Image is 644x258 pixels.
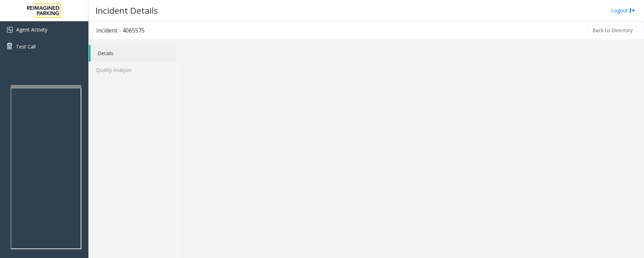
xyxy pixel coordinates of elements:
a: Quality Analysis [89,62,177,78]
a: Details [91,45,177,62]
span: Test Call [16,43,36,50]
button: Back to Directory [588,25,637,36]
span: Agent Activity [16,26,47,33]
a: Logout [611,7,635,14]
img: logout [630,7,635,14]
img: 'icon' [7,27,13,33]
h3: Incident Details [92,2,161,19]
h3: Incident - 4065575 [89,22,152,39]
